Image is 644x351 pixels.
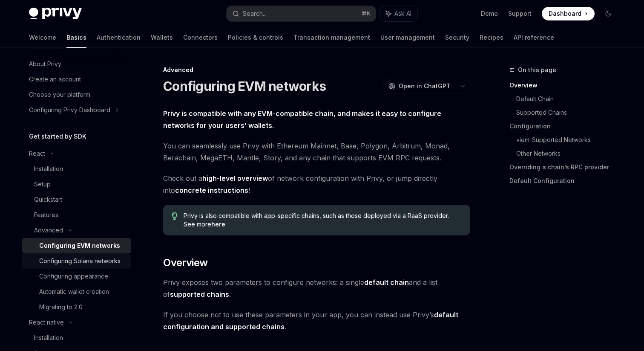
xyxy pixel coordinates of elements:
[509,78,622,92] a: Overview
[394,9,411,18] span: Ask AI
[163,172,470,196] span: Check out a of network configuration with Privy, or jump directly into !
[22,56,131,72] a: About Privy
[163,309,470,333] span: If you choose not to use these parameters in your app, you can instead use Privy’s .
[39,271,108,281] div: Configuring appearance
[97,27,141,48] a: Authentication
[509,174,622,188] a: Default Configuration
[184,212,462,229] span: Privy is also compatible with app-specific chains, such as those deployed via a RaaS provider. Se...
[509,119,622,133] a: Configuration
[29,59,61,69] div: About Privy
[227,6,376,21] button: Search...⌘K
[34,194,62,205] div: Quickstart
[202,174,268,183] a: high-level overview
[380,27,435,48] a: User management
[29,8,82,20] img: dark logo
[509,160,622,174] a: Overriding a chain’s RPC provider
[516,133,622,147] a: viem-Supported Networks
[480,27,503,48] a: Recipes
[29,27,56,48] a: Welcome
[29,317,64,328] div: React native
[29,105,110,115] div: Configuring Privy Dashboard
[29,131,86,142] h5: Get started by SDK
[514,27,554,48] a: API reference
[22,192,131,207] a: Quickstart
[163,109,441,130] strong: Privy is compatible with any EVM-compatible chain, and makes it easy to configure networks for yo...
[29,90,90,100] div: Choose your platform
[22,177,131,192] a: Setup
[39,241,120,251] div: Configuring EVM networks
[34,225,63,235] div: Advanced
[508,9,532,18] a: Support
[243,9,267,19] div: Search...
[34,179,51,189] div: Setup
[22,299,131,315] a: Migrating to 2.0
[383,79,456,93] button: Open in ChatGPT
[163,78,326,94] h1: Configuring EVM networks
[211,220,225,228] a: here
[39,302,83,312] div: Migrating to 2.0
[364,278,409,287] strong: default chain
[163,256,207,270] span: Overview
[22,330,131,345] a: Installation
[22,161,131,177] a: Installation
[34,164,63,174] div: Installation
[29,148,45,159] div: React
[516,92,622,106] a: Default Chain
[549,9,581,18] span: Dashboard
[183,27,218,48] a: Connectors
[163,276,470,300] span: Privy exposes two parameters to configure networks: a single and a list of .
[163,66,470,74] div: Advanced
[228,27,283,48] a: Policies & controls
[380,6,417,21] button: Ask AI
[445,27,469,48] a: Security
[39,256,121,266] div: Configuring Solana networks
[481,9,498,18] a: Demo
[170,290,229,299] strong: supported chains
[34,210,58,220] div: Features
[362,10,371,17] span: ⌘ K
[66,27,86,48] a: Basics
[172,212,178,220] svg: Tip
[22,238,131,253] a: Configuring EVM networks
[516,147,622,160] a: Other Networks
[170,290,229,299] a: supported chains
[293,27,370,48] a: Transaction management
[364,278,409,287] a: default chain
[542,7,595,20] a: Dashboard
[163,140,470,164] span: You can seamlessly use Privy with Ethereum Mainnet, Base, Polygon, Arbitrum, Monad, Berachain, Me...
[22,207,131,223] a: Features
[22,253,131,269] a: Configuring Solana networks
[151,27,173,48] a: Wallets
[34,333,63,343] div: Installation
[22,269,131,284] a: Configuring appearance
[22,87,131,102] a: Choose your platform
[399,82,451,90] span: Open in ChatGPT
[29,74,81,84] div: Create an account
[175,186,248,195] a: concrete instructions
[518,65,556,75] span: On this page
[22,72,131,87] a: Create an account
[601,7,615,20] button: Toggle dark mode
[516,106,622,119] a: Supported Chains
[39,287,109,297] div: Automatic wallet creation
[22,284,131,299] a: Automatic wallet creation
